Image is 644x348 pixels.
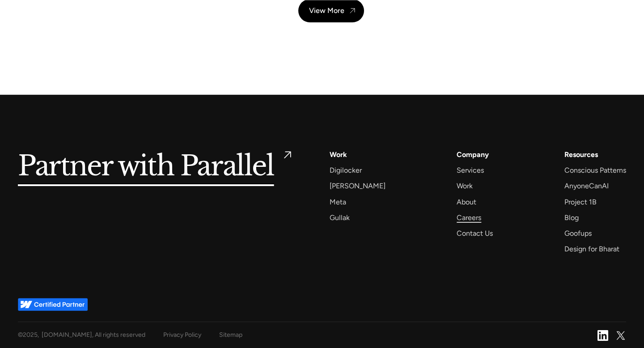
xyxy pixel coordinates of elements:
a: Services [457,164,484,176]
a: Partner with Parallel [18,149,294,185]
a: Sitemap [219,329,242,340]
a: Project 1B [564,196,597,208]
a: [PERSON_NAME] [330,180,386,192]
a: Blog [564,212,579,224]
a: Design for Bharat [564,243,619,255]
div: Resources [564,149,598,161]
a: Meta [330,196,346,208]
a: Company [457,149,489,161]
a: Digilocker [330,164,362,176]
a: Contact Us [457,227,493,239]
a: Goofups [564,227,592,239]
a: Privacy Policy [163,329,201,340]
a: Gullak [330,212,350,224]
a: AnyoneCanAI [564,180,609,192]
span: 2025 [23,331,38,339]
a: Careers [457,212,481,224]
a: Work [330,149,347,161]
h5: Partner with Parallel [18,149,274,185]
a: Conscious Patterns [564,164,626,176]
div: © , [DOMAIN_NAME], All rights reserved [18,329,145,340]
a: About [457,196,476,208]
a: Work [457,180,473,192]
